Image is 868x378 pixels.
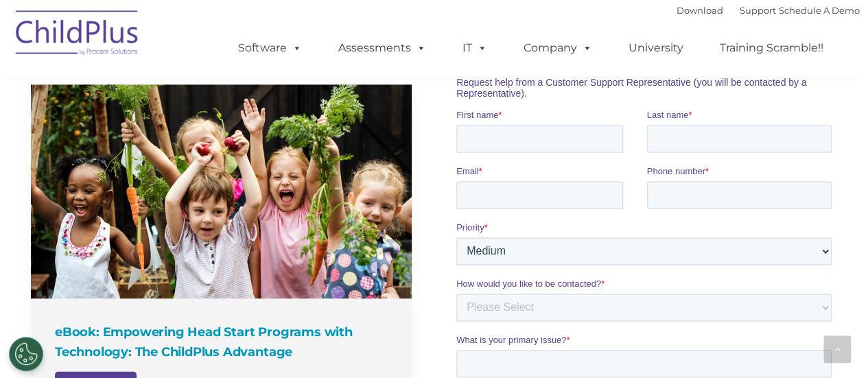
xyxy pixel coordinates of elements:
[706,34,837,62] a: Training Scramble!!
[740,5,776,16] a: Support
[615,34,697,62] a: University
[449,34,501,62] a: IT
[325,34,440,62] a: Assessments
[677,5,723,16] a: Download
[55,322,391,361] h4: eBook: Empowering Head Start Programs with Technology: The ChildPlus Advantage
[677,5,860,16] font: |
[510,34,606,62] a: Company
[9,1,146,69] img: ChildPlus by Procare Solutions
[779,5,860,16] a: Schedule A Demo
[224,34,316,62] a: Software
